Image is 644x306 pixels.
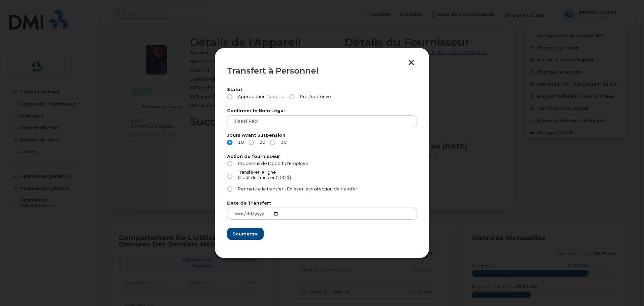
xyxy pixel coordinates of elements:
[238,175,291,180] div: (Coût du Transfer 0,00 $)
[227,201,417,206] label: Date de Transfert
[238,186,357,191] span: Permettre le transfer - Enlever la protection de transfer
[227,155,417,159] label: Action du fournisseur
[227,133,417,138] label: Jours Avant Suspension
[238,161,308,166] span: Processus de Départ d'Employé
[278,140,287,145] span: 30
[257,140,265,145] span: 20
[227,94,232,99] input: Approbation Requise
[227,109,417,113] label: Confirmer le Nom Légal
[227,140,232,145] input: 10
[227,161,232,166] input: Processus de Départ d'Employé
[227,174,232,179] input: Transférer la ligne(Coût du Transfer 0,00 $)
[227,186,232,192] input: Permettre le transfer - Enlever la protection de transfer
[238,170,276,175] span: Transférer la ligne
[235,140,244,145] span: 10
[289,94,294,99] input: Pré-Approuvé
[233,231,258,237] span: Soumettre
[297,94,331,99] span: Pré-Approuvé
[227,228,264,240] button: Soumettre
[235,94,284,99] span: Approbation Requise
[270,140,275,145] input: 30
[249,140,254,145] input: 20
[227,67,417,75] div: Transfert à Personnel
[227,88,417,92] label: Statut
